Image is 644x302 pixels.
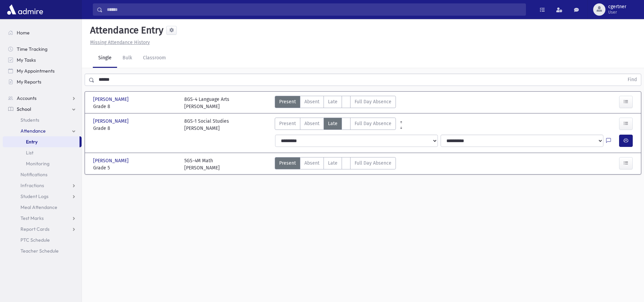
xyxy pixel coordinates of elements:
[93,157,130,164] span: [PERSON_NAME]
[275,157,396,171] div: AttTypes
[3,27,82,38] a: Home
[184,157,220,171] div: 5GS-4M Math [PERSON_NAME]
[26,150,33,156] span: List
[279,160,296,167] span: Present
[117,49,138,68] a: Bulk
[275,118,396,132] div: AttTypes
[3,125,82,136] a: Attendance
[3,224,82,235] a: Report Cards
[17,79,41,85] span: My Reports
[3,104,82,115] a: School
[3,93,82,104] a: Accounts
[355,160,391,167] span: Full Day Absence
[87,40,150,45] a: Missing Attendance History
[304,98,319,105] span: Absent
[279,120,296,127] span: Present
[20,215,44,221] span: Test Marks
[93,103,177,110] span: Grade 8
[20,226,49,232] span: Report Cards
[20,117,39,123] span: Students
[93,118,130,125] span: [PERSON_NAME]
[17,30,30,36] span: Home
[328,120,338,127] span: Late
[138,49,171,68] a: Classroom
[3,180,82,191] a: Infractions
[90,40,150,45] u: Missing Attendance History
[3,202,82,213] a: Meal Attendance
[17,46,47,52] span: Time Tracking
[17,106,31,112] span: School
[624,74,641,86] button: Find
[355,98,391,105] span: Full Day Absence
[3,65,82,76] a: My Appointments
[20,171,47,178] span: Notifications
[20,204,57,210] span: Meal Attendance
[3,136,80,147] a: Entry
[93,49,117,68] a: Single
[20,193,48,199] span: Student Logs
[3,191,82,202] a: Student Logs
[17,95,37,101] span: Accounts
[103,3,526,16] input: Search
[87,25,163,36] h5: Attendance Entry
[93,164,177,171] span: Grade 5
[26,161,49,167] span: Monitoring
[328,98,338,105] span: Late
[93,96,130,103] span: [PERSON_NAME]
[17,68,55,74] span: My Appointments
[26,139,38,145] span: Entry
[20,182,44,188] span: Infractions
[3,76,82,87] a: My Reports
[3,245,82,256] a: Teacher Schedule
[5,3,45,16] img: AdmirePro
[3,44,82,55] a: Time Tracking
[184,96,229,110] div: 8GS-4 Language Arts [PERSON_NAME]
[20,237,50,243] span: PTC Schedule
[608,10,626,15] span: User
[608,4,626,10] span: cgertner
[3,158,82,169] a: Monitoring
[3,55,82,65] a: My Tasks
[304,160,319,167] span: Absent
[3,213,82,224] a: Test Marks
[3,169,82,180] a: Notifications
[279,98,296,105] span: Present
[3,235,82,245] a: PTC Schedule
[304,120,319,127] span: Absent
[328,160,338,167] span: Late
[3,115,82,125] a: Students
[17,57,36,63] span: My Tasks
[184,118,229,132] div: 8GS-1 Social Studies [PERSON_NAME]
[355,120,391,127] span: Full Day Absence
[20,248,59,254] span: Teacher Schedule
[275,96,396,110] div: AttTypes
[3,147,82,158] a: List
[93,125,177,132] span: Grade 8
[20,128,46,134] span: Attendance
